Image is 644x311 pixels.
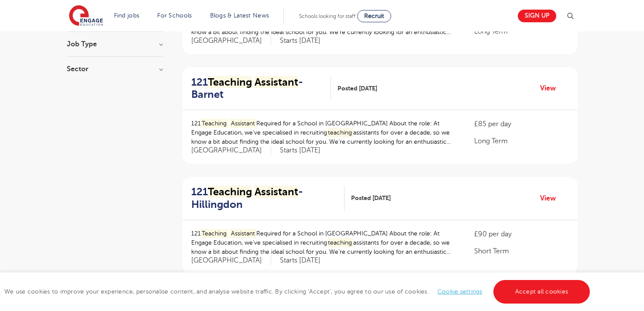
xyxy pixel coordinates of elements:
[280,146,320,155] p: Starts [DATE]
[299,13,355,19] span: Schools looking for staff
[230,119,256,128] mark: Assistant
[255,76,298,88] mark: Assistant
[540,83,562,94] a: View
[191,256,271,265] span: [GEOGRAPHIC_DATA]
[191,36,271,45] span: [GEOGRAPHIC_DATA]
[327,128,354,137] mark: teaching
[114,12,140,19] a: Find jobs
[351,194,391,203] span: Posted [DATE]
[327,238,354,247] mark: teaching
[191,146,271,155] span: [GEOGRAPHIC_DATA]
[518,10,556,22] a: Sign up
[4,288,592,295] span: We use cookies to improve your experience, personalise content, and analyse website traffic. By c...
[364,13,384,19] span: Recruit
[191,119,457,146] p: 121 Required for a School in [GEOGRAPHIC_DATA] About the role: At Engage Education, we’ve special...
[493,280,590,304] a: Accept all cookies
[201,229,228,238] mark: Teaching
[67,66,163,73] h3: Sector
[280,256,320,265] p: Starts [DATE]
[210,12,269,19] a: Blogs & Latest News
[540,193,562,204] a: View
[357,10,391,22] a: Recruit
[474,229,568,239] p: £90 per day
[191,229,457,256] p: 121 Required for a School in [GEOGRAPHIC_DATA] About the role: At Engage Education, we’ve special...
[69,5,103,27] img: Engage Education
[67,41,163,48] h3: Job Type
[191,76,331,101] a: 121Teaching Assistant- Barnet
[191,76,324,101] h2: 121 - Barnet
[208,76,252,88] mark: Teaching
[474,136,568,146] p: Long Term
[157,12,192,19] a: For Schools
[255,186,298,198] mark: Assistant
[230,229,256,238] mark: Assistant
[474,246,568,256] p: Short Term
[280,36,320,45] p: Starts [DATE]
[208,186,252,198] mark: Teaching
[191,186,344,211] a: 121Teaching Assistant- Hillingdon
[437,288,482,295] a: Cookie settings
[474,119,568,129] p: £85 per day
[337,84,377,93] span: Posted [DATE]
[201,119,228,128] mark: Teaching
[191,186,337,211] h2: 121 - Hillingdon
